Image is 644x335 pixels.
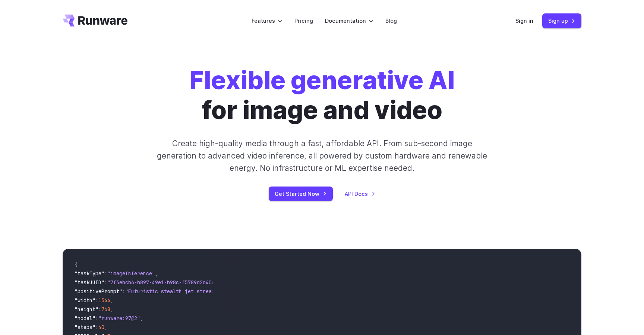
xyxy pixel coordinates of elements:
a: Sign up [542,13,581,28]
a: Sign in [515,16,533,25]
span: : [95,297,98,304]
label: Features [252,16,282,25]
span: 1344 [98,297,110,304]
span: : [95,315,98,322]
span: "taskType" [75,270,104,277]
span: "width" [75,297,95,304]
span: 40 [98,324,104,331]
span: , [110,297,113,304]
h1: for image and video [189,66,455,125]
span: 768 [101,306,110,313]
span: , [104,324,107,331]
span: "Futuristic stealth jet streaking through a neon-lit cityscape with glowing purple exhaust" [125,288,397,295]
span: "runware:97@2" [98,315,140,322]
span: "imageInference" [107,270,155,277]
span: "model" [75,315,95,322]
a: Get Started Now [269,187,333,201]
span: : [104,279,107,286]
span: , [155,270,158,277]
span: : [95,324,98,331]
span: "7f3ebcb6-b897-49e1-b98c-f5789d2d40d7" [107,279,221,286]
span: : [98,306,101,313]
span: "taskUUID" [75,279,104,286]
span: { [75,261,78,268]
span: "positivePrompt" [75,288,122,295]
span: : [122,288,125,295]
span: "height" [75,306,98,313]
span: , [110,306,113,313]
a: Pricing [294,16,313,25]
a: Go to / [63,15,127,26]
a: Blog [385,16,397,25]
span: , [140,315,143,322]
label: Documentation [325,16,373,25]
span: "steps" [75,324,95,331]
strong: Flexible generative AI [189,65,455,95]
p: Create high-quality media through a fast, affordable API. From sub-second image generation to adv... [156,137,488,175]
a: API Docs [345,190,375,198]
span: : [104,270,107,277]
